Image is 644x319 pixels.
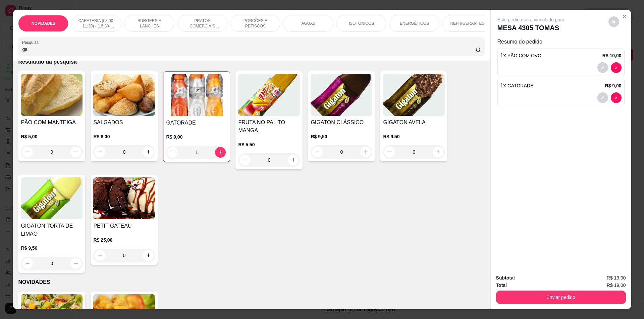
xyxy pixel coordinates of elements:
img: product-image [21,74,83,116]
p: R$ 25,00 [93,237,155,243]
label: Pesquisa [22,39,41,45]
button: increase-product-quantity [70,258,81,269]
p: BURGERS E LANCHES [130,18,169,29]
button: decrease-product-quantity [597,62,608,73]
button: Close [619,11,630,22]
p: CAFETERIA (08:00-11:30) - (15:30-18:00) [77,18,116,29]
p: R$ 9,00 [166,134,227,140]
strong: Total [496,283,507,288]
button: increase-product-quantity [143,250,154,261]
img: product-image [383,74,445,116]
button: decrease-product-quantity [22,147,33,157]
button: decrease-product-quantity [608,16,619,27]
button: increase-product-quantity [288,155,299,165]
p: R$ 9,50 [383,133,445,140]
img: product-image [93,177,155,219]
h4: GIGATON TORTA DE LIMÃO [21,222,83,238]
button: decrease-product-quantity [312,147,323,157]
p: PRATOS COMERCIAIS (11:30-15:30) [183,18,222,29]
p: R$ 9,00 [605,82,622,89]
p: Resultado da pesquisa [18,58,485,66]
button: decrease-product-quantity [611,62,622,73]
p: PORÇÕES E PETISCOS [236,18,275,29]
h4: GIGATON AVELA [383,118,445,127]
button: decrease-product-quantity [95,147,105,157]
p: R$ 9,50 [21,245,83,251]
p: MESA 4305 TOMAS [497,23,565,32]
span: R$ 19,00 [607,282,626,289]
strong: Subtotal [496,275,515,281]
p: R$ 8,00 [93,133,155,140]
p: ISOTÔNICOS [349,21,374,26]
button: Enviar pedido [496,291,626,304]
img: product-image [93,74,155,116]
h4: SALGADOS [93,118,155,127]
p: Resumo do pedido [497,38,625,46]
p: R$ 10,00 [602,52,622,59]
p: R$ 5,50 [238,141,300,148]
input: Pesquisa [22,46,475,53]
button: increase-product-quantity [143,147,154,157]
button: decrease-product-quantity [239,155,250,165]
p: ÁGUAS [301,21,315,26]
button: increase-product-quantity [215,147,226,158]
button: decrease-product-quantity [167,147,178,158]
p: 1 x [500,82,534,90]
h4: PÃO COM MANTEIGA [21,118,83,127]
p: ENERGÉTICOS [400,21,429,26]
img: product-image [21,177,83,219]
button: decrease-product-quantity [597,92,608,103]
h4: GIGATON CLÁSSICO [311,118,372,127]
button: decrease-product-quantity [95,250,105,261]
button: increase-product-quantity [360,147,371,157]
h4: GATORADE [166,119,227,127]
span: GATORADE [507,83,533,88]
img: product-image [311,74,372,116]
p: REFRIGERANTES [450,21,484,26]
span: R$ 19,00 [607,274,626,282]
p: R$ 9,50 [311,133,372,140]
img: product-image [166,74,227,116]
p: NOVIDADES [32,21,55,26]
p: Este pedido será vinculado para [497,16,565,23]
p: R$ 5,00 [21,133,83,140]
span: PÃO COM OVO [507,53,541,58]
button: decrease-product-quantity [384,147,395,157]
img: product-image [238,74,300,116]
button: decrease-product-quantity [22,258,33,269]
button: increase-product-quantity [70,147,81,157]
h4: PETIT GATEAU [93,222,155,230]
p: 1 x [500,52,541,60]
button: decrease-product-quantity [611,92,622,103]
p: NOVIDADES [18,278,485,286]
h4: FRUTA NO PALITO MANGA [238,118,300,135]
button: increase-product-quantity [433,147,443,157]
